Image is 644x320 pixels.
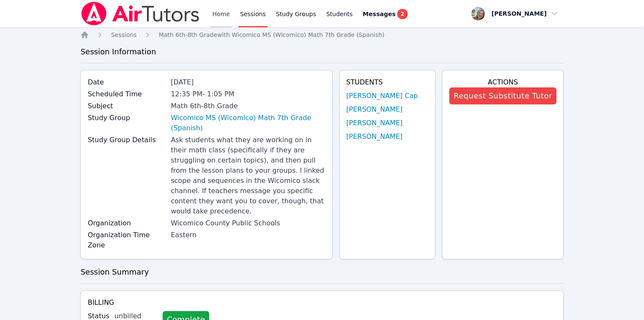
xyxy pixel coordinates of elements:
[346,132,403,142] a: [PERSON_NAME]
[171,113,325,133] a: Wicomico MS (Wicomico) Math 7th Grade (Spanish)
[449,87,556,104] button: Request Substitute Tutor
[171,101,325,111] div: Math 6th-8th Grade
[171,218,325,228] div: Wicomico County Public Schools
[88,218,166,228] label: Organization
[449,77,556,87] h4: Actions
[397,9,407,19] span: 2
[88,298,556,308] h4: Billing
[88,135,166,145] label: Study Group Details
[346,118,403,128] a: [PERSON_NAME]
[88,101,166,111] label: Subject
[88,77,166,87] label: Date
[346,91,418,101] a: [PERSON_NAME] Cap
[88,89,166,99] label: Scheduled Time
[88,113,166,123] label: Study Group
[171,77,325,87] div: [DATE]
[88,230,166,250] label: Organization Time Zone
[159,31,384,38] span: Math 6th-8th Grade with Wicomico MS (Wicomico) Math 7th Grade (Spanish)
[363,10,395,18] span: Messages
[111,31,137,39] a: Sessions
[80,46,564,58] h3: Session Information
[171,135,325,216] div: Ask students what they are working on in their math class (specifically if they are struggling on...
[80,2,200,25] img: Air Tutors
[171,230,325,240] div: Eastern
[346,77,428,87] h4: Students
[111,31,137,38] span: Sessions
[159,31,384,39] a: Math 6th-8th Gradewith Wicomico MS (Wicomico) Math 7th Grade (Spanish)
[80,31,564,39] nav: Breadcrumb
[346,104,403,115] a: [PERSON_NAME]
[80,266,564,278] h3: Session Summary
[171,89,325,99] div: 12:35 PM - 1:05 PM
